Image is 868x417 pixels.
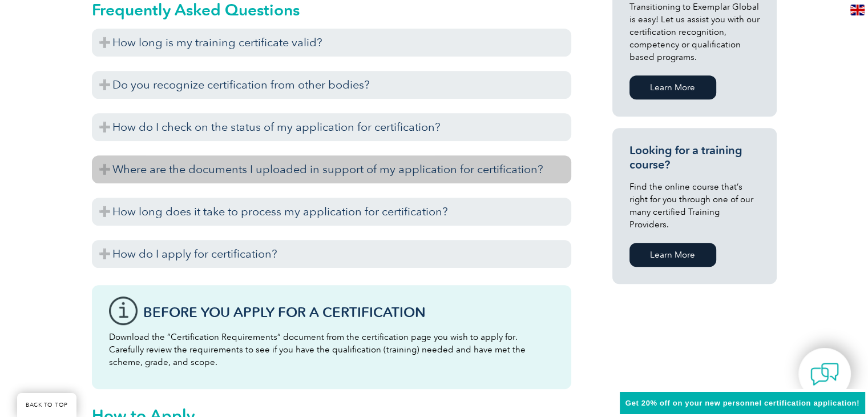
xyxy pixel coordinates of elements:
h3: Before You Apply For a Certification [143,305,554,319]
p: Download the “Certification Requirements” document from the certification page you wish to apply ... [109,331,554,368]
h3: Where are the documents I uploaded in support of my application for certification? [92,155,571,183]
img: contact-chat.png [810,360,839,388]
p: Transitioning to Exemplar Global is easy! Let us assist you with our certification recognition, c... [629,1,760,63]
h2: Frequently Asked Questions [92,1,571,19]
img: en [850,5,865,15]
span: Get 20% off on your new personnel certification application! [625,399,859,407]
a: BACK TO TOP [17,393,76,417]
h3: How long does it take to process my application for certification? [92,198,571,226]
p: Find the online course that’s right for you through one of our many certified Training Providers. [629,181,760,231]
h3: How do I apply for certification? [92,240,571,268]
h3: Do you recognize certification from other bodies? [92,71,571,99]
a: Learn More [629,243,716,267]
h3: How long is my training certificate valid? [92,29,571,57]
h3: Looking for a training course? [629,143,760,172]
a: Learn More [629,75,716,99]
h3: How do I check on the status of my application for certification? [92,113,571,141]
